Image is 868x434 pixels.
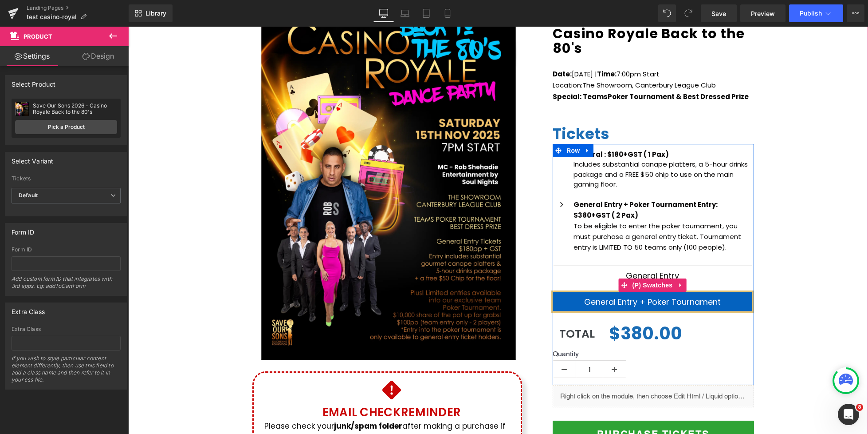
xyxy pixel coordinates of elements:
p: Location: [424,53,626,64]
span: General Entry + Poker Tournament [456,270,593,281]
p: Please check your after making a purchase if you do not receive your receipt in your inbox. [133,394,381,428]
a: Design [66,46,130,66]
span: 8 [856,404,863,411]
span: junk/spam folder [206,394,274,405]
span: Library [145,9,166,17]
div: Form ID [12,223,34,236]
a: Landing Pages [27,4,129,12]
a: Desktop [373,4,394,22]
p: Email Check [146,379,381,392]
span: (P) Swatches [502,252,547,265]
a: Expand / Collapse [546,252,558,265]
div: Add custom form ID that integrates with 3rd apps. Eg: addToCartForm [12,275,121,295]
p: Includes substantial canape platters, a 5-hour drinks package and a FREE $50 chip to use on the m... [445,133,624,163]
strong: Date: [424,43,444,52]
div: Form ID [12,247,121,253]
span: Preview [751,9,775,18]
span: Publish [800,10,822,17]
a: Laptop [394,4,416,22]
iframe: Intercom live chat [838,404,859,425]
button: Publish [789,4,843,22]
a: Expand / Collapse [454,117,465,131]
div: Save Our Sons 2026 - Casino Royale Back to the 80's [33,103,117,115]
div: If you wish to style particular content element differently, then use this field to add a class n... [12,355,121,389]
a: Preview [740,4,786,22]
a: New Library [129,4,173,22]
span: Purchase Tickets [469,402,581,413]
div: Select Variant [12,152,54,165]
span: Row [436,117,454,131]
b: Default [19,192,38,199]
strong: General : $180+GST ( 1 Pax) [445,123,541,132]
button: Purchase Tickets [424,394,626,421]
div: Select Product [12,76,56,88]
label: Tickets [12,175,121,184]
span: $380.00 [481,294,554,320]
img: pImage [15,102,29,116]
button: More [847,4,864,22]
a: Pick a Product [15,120,117,134]
p: TOTAL [431,292,468,323]
strong: General Entry + Poker Tournament Entry: [445,173,589,183]
span: The Showroom, Canterbury League Club [454,54,588,63]
span: Save [711,9,726,18]
button: Redo [679,4,697,22]
strong: Time: [469,43,488,52]
div: Extra Class [12,326,121,332]
span: test casino-royal [27,13,77,20]
span: Special: Teams [424,65,479,75]
p: [DATE] | 7:00pm Start [424,42,626,53]
a: Mobile [437,4,458,22]
button: Undo [658,4,676,22]
span: $380+GST ( 2 Pax) [445,184,510,193]
span: Product [24,33,52,40]
a: Tablet [416,4,437,22]
div: Extra Class [12,303,45,315]
label: Quantity [424,323,624,334]
span: Reminder [273,378,333,394]
span: Tickets [424,96,481,118]
p: To be eligible to enter the poker tournament, you must purchase a general entry ticket. Tournamen... [445,194,624,226]
span: General Entry [498,243,551,255]
span: Poker Tournament & Best Dressed Prize [479,65,621,75]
